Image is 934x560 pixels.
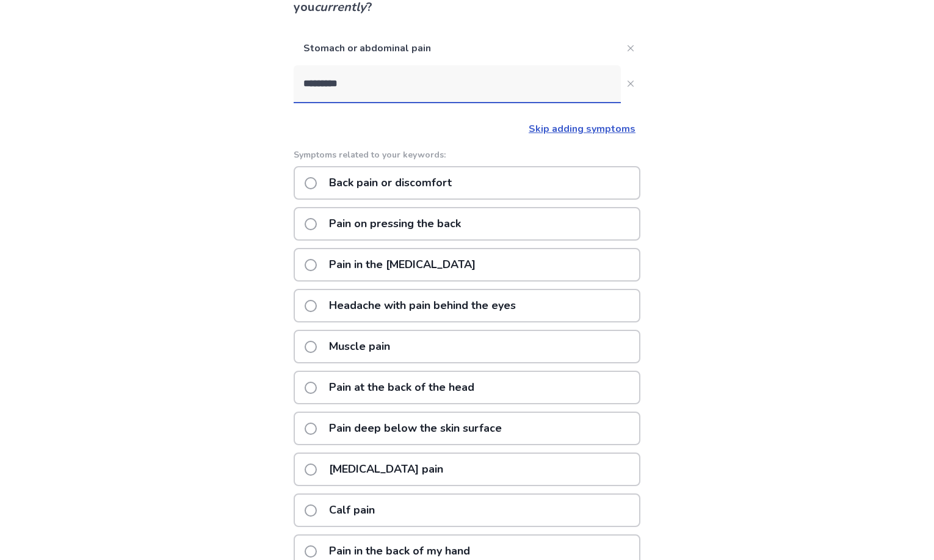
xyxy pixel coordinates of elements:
p: [MEDICAL_DATA] pain [322,454,451,485]
button: Close [621,38,640,58]
input: Close [294,65,621,102]
p: Pain at the back of the head [322,372,482,403]
p: Pain on pressing the back [322,208,468,239]
p: Pain in the [MEDICAL_DATA] [322,249,483,280]
button: Close [621,74,640,93]
p: Calf pain [322,495,382,526]
a: Skip adding symptoms [529,122,635,136]
p: Muscle pain [322,331,397,362]
p: Pain deep below the skin surface [322,413,509,444]
p: Symptoms related to your keywords: [294,148,640,161]
p: Stomach or abdominal pain [294,31,621,65]
p: Headache with pain behind the eyes [322,290,523,321]
p: Back pain or discomfort [322,167,459,198]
